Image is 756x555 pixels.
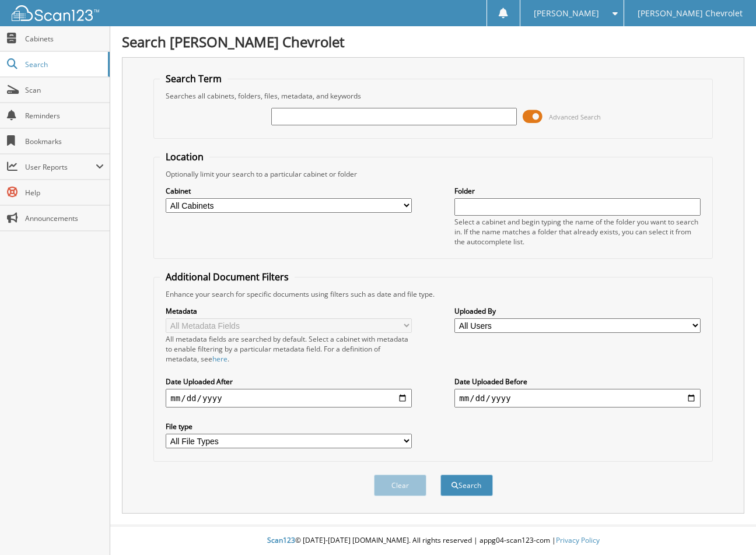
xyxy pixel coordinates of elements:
span: Announcements [25,213,104,223]
div: All metadata fields are searched by default. Select a cabinet with metadata to enable filtering b... [166,334,411,364]
span: [PERSON_NAME] Chevrolet [638,10,743,17]
a: Privacy Policy [556,535,600,545]
label: Date Uploaded After [166,377,411,387]
span: Scan [25,85,104,95]
img: scan123-logo-white.svg [12,5,99,21]
span: [PERSON_NAME] [534,10,599,17]
span: Advanced Search [549,113,601,121]
a: here [212,354,228,364]
legend: Additional Document Filters [160,271,295,283]
span: Cabinets [25,34,104,44]
span: Bookmarks [25,136,104,146]
legend: Location [160,150,209,163]
div: © [DATE]-[DATE] [DOMAIN_NAME]. All rights reserved | appg04-scan123-com | [110,526,756,555]
h1: Search [PERSON_NAME] Chevrolet [122,32,744,51]
span: Search [25,59,102,69]
div: Enhance your search for specific documents using filters such as date and file type. [160,289,706,299]
span: User Reports [25,162,96,172]
iframe: Chat Widget [698,499,756,555]
span: Help [25,188,104,198]
button: Search [440,475,493,496]
input: start [166,389,411,408]
span: Reminders [25,111,104,121]
legend: Search Term [160,72,228,85]
button: Clear [374,475,426,496]
div: Searches all cabinets, folders, files, metadata, and keywords [160,91,706,101]
div: Optionally limit your search to a particular cabinet or folder [160,169,706,179]
input: end [454,389,700,408]
label: Uploaded By [454,306,700,316]
div: Select a cabinet and begin typing the name of the folder you want to search in. If the name match... [454,217,700,247]
label: File type [166,421,411,431]
label: Folder [454,186,700,196]
label: Metadata [166,306,411,316]
span: Scan123 [267,535,295,545]
label: Cabinet [166,186,411,196]
label: Date Uploaded Before [454,377,700,387]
